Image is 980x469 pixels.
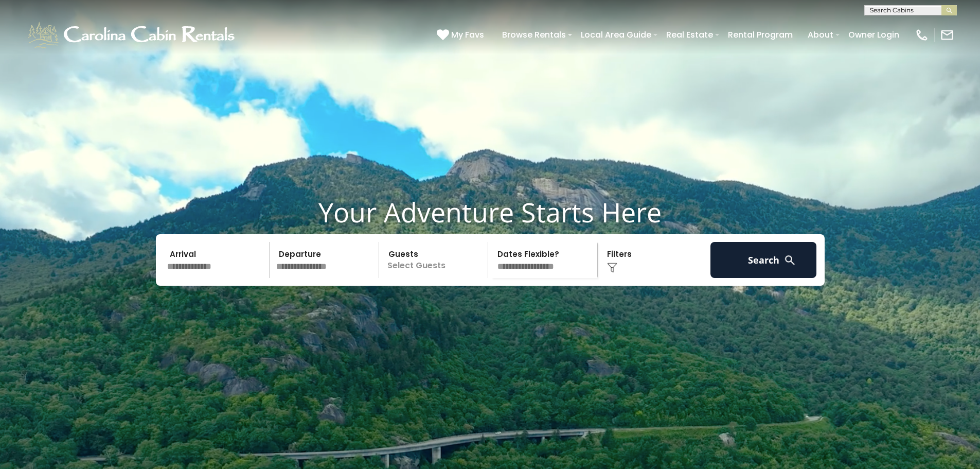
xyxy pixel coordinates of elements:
span: My Favs [451,28,484,41]
a: Rental Program [723,26,798,44]
a: Owner Login [843,26,904,44]
img: filter--v1.png [607,263,617,273]
a: About [803,26,839,44]
h1: Your Adventure Starts Here [8,196,972,228]
img: search-regular-white.png [783,254,796,267]
img: phone-regular-white.png [915,28,929,42]
a: My Favs [437,28,487,42]
button: Search [710,242,817,278]
p: Select Guests [382,242,488,278]
img: mail-regular-white.png [940,28,954,42]
img: White-1-1-2.png [26,20,239,50]
a: Real Estate [661,26,718,44]
a: Browse Rentals [497,26,571,44]
a: Local Area Guide [576,26,656,44]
